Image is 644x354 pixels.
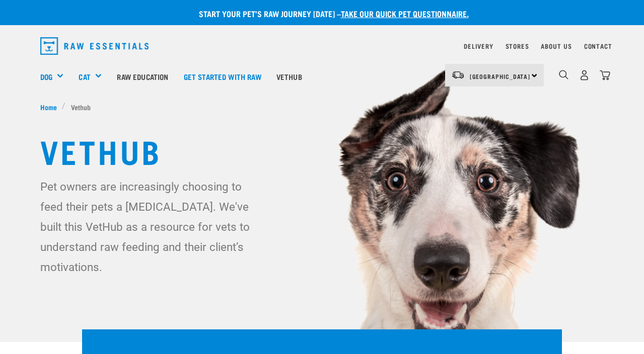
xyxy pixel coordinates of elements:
[79,71,90,82] a: Cat
[579,70,590,80] img: user.png
[541,44,571,48] a: About Us
[40,102,62,112] a: Home
[176,56,269,97] a: Get started with Raw
[600,70,610,80] img: home-icon@2x.png
[109,56,176,97] a: Raw Education
[40,102,604,112] nav: breadcrumbs
[584,44,612,48] a: Contact
[40,102,57,112] span: Home
[40,37,149,55] img: Raw Essentials Logo
[470,74,531,78] span: [GEOGRAPHIC_DATA]
[341,11,469,16] a: take our quick pet questionnaire.
[506,44,529,48] a: Stores
[464,44,493,48] a: Delivery
[40,71,52,82] a: Dog
[40,132,604,168] h1: Vethub
[559,70,568,79] img: home-icon-1@2x.png
[269,56,310,97] a: Vethub
[32,33,612,59] nav: dropdown navigation
[451,70,465,79] img: van-moving.png
[40,176,266,277] p: Pet owners are increasingly choosing to feed their pets a [MEDICAL_DATA]. We've built this VetHub...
